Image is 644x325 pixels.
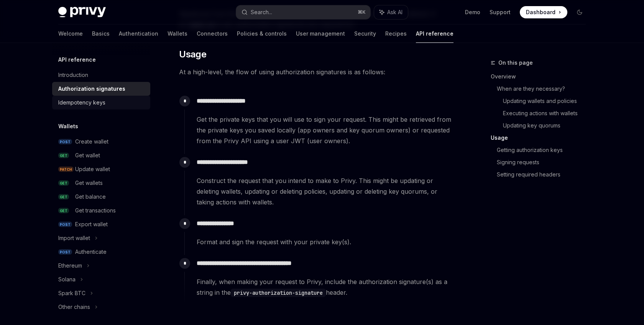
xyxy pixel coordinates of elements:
[58,153,69,158] span: GET
[179,48,206,60] span: Usage
[503,107,592,119] a: Executing actions with wallets
[58,24,83,43] a: Welcome
[58,289,85,298] div: Spark BTC
[237,24,287,43] a: Policies & controls
[491,132,592,144] a: Usage
[58,70,88,80] div: Introduction
[52,82,150,96] a: Authorization signatures
[75,165,110,174] div: Update wallet
[385,24,407,43] a: Recipes
[197,237,455,247] div: Format and sign the request with your private key(s).
[52,190,150,204] a: GETGet balance
[465,8,480,16] a: Demo
[236,5,370,19] button: Search...⌘K
[491,70,592,83] a: Overview
[497,83,592,95] a: When are they necessary?
[52,149,150,162] a: GETGet wallet
[52,245,150,259] a: POSTAuthenticate
[179,67,455,77] span: At a high-level, the flow of using authorization signatures is as follows:
[52,217,150,231] a: POSTExport wallet
[573,6,586,18] button: Toggle dark mode
[358,9,366,15] span: ⌘ K
[58,7,106,18] img: dark logo
[197,276,455,298] span: Finally, when making your request to Privy, include the authorization signature(s) as a string in...
[197,24,228,43] a: Connectors
[58,302,90,312] div: Other chains
[168,24,187,43] a: Wallets
[52,68,150,82] a: Introduction
[75,192,106,201] div: Get balance
[75,220,108,229] div: Export wallet
[58,122,78,131] h5: Wallets
[498,58,533,67] span: On this page
[92,24,110,43] a: Basics
[231,289,326,297] code: privy-authorization-signature
[58,55,96,64] h5: API reference
[58,222,72,227] span: POST
[75,178,103,188] div: Get wallets
[497,168,592,181] a: Setting required headers
[58,208,69,214] span: GET
[58,275,76,284] div: Solana
[497,156,592,168] a: Signing requests
[374,5,408,19] button: Ask AI
[197,175,455,207] span: Construct the request that you intend to make to Privy. This might be updating or deleting wallet...
[197,114,455,146] span: Get the private keys that you will use to sign your request. This might be retrieved from the pri...
[75,206,116,215] div: Get transactions
[52,204,150,217] a: GETGet transactions
[75,247,107,256] div: Authenticate
[58,84,125,93] div: Authorization signatures
[416,24,453,43] a: API reference
[58,167,74,172] span: PATCH
[58,194,69,200] span: GET
[503,95,592,107] a: Updating wallets and policies
[75,137,108,146] div: Create wallet
[387,8,402,16] span: Ask AI
[497,144,592,156] a: Getting authorization keys
[52,135,150,149] a: POSTCreate wallet
[119,24,158,43] a: Authentication
[503,119,592,132] a: Updating key quorums
[354,24,376,43] a: Security
[52,176,150,190] a: GETGet wallets
[58,249,72,255] span: POST
[490,8,511,16] a: Support
[520,6,567,18] a: Dashboard
[526,8,555,16] span: Dashboard
[58,139,72,145] span: POST
[58,180,69,186] span: GET
[296,24,345,43] a: User management
[58,234,90,243] div: Import wallet
[251,8,272,17] div: Search...
[52,162,150,176] a: PATCHUpdate wallet
[58,261,82,270] div: Ethereum
[52,96,150,109] a: Idempotency keys
[58,98,105,107] div: Idempotency keys
[75,151,100,160] div: Get wallet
